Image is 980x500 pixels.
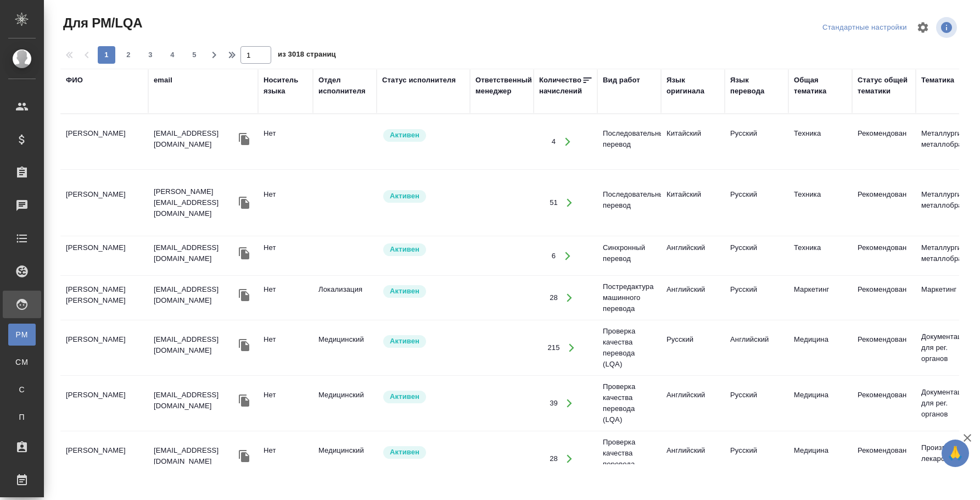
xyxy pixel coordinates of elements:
td: Русский [725,123,788,161]
td: Документация для рег. органов [916,381,979,425]
a: П [8,406,36,428]
td: Медицинский [313,329,377,367]
button: 5 [186,46,203,64]
button: Открыть работы [556,245,579,267]
td: Русский [725,184,788,222]
span: Настроить таблицу [910,14,936,41]
button: 4 [164,46,181,64]
div: Рядовой исполнитель: назначай с учетом рейтинга [382,128,464,143]
td: Синхронный перевод [597,237,661,275]
button: 3 [142,46,159,64]
div: split button [820,19,910,36]
td: Медицина [788,384,852,423]
td: Нет [258,440,313,478]
div: Язык оригинала [667,75,719,97]
td: Металлургия и металлобработка [916,123,979,161]
td: Техника [788,184,852,222]
button: Скопировать [236,448,253,464]
span: из 3018 страниц [278,48,336,64]
td: Локализация [313,279,377,317]
td: [PERSON_NAME] [60,440,148,478]
button: Скопировать [236,392,253,409]
div: Статус исполнителя [382,75,456,86]
div: 6 [552,251,556,262]
div: Рядовой исполнитель: назначай с учетом рейтинга [382,334,464,349]
td: Медицина [788,440,852,478]
button: Открыть работы [558,287,581,309]
div: Рядовой исполнитель: назначай с учетом рейтинга [382,390,464,404]
td: Нет [258,184,313,222]
td: Русский [725,237,788,275]
td: Документация для рег. органов [916,326,979,370]
p: Активен [390,244,419,255]
td: Медицина [788,329,852,367]
div: 4 [552,136,556,147]
p: Активен [390,286,419,297]
div: ФИО [66,75,83,86]
span: Для PM/LQA [60,14,142,32]
div: Рядовой исполнитель: назначай с учетом рейтинга [382,284,464,299]
span: 4 [164,49,181,60]
td: Проверка качества перевода (LQA) [597,320,661,375]
td: Английский [661,384,725,423]
a: CM [8,351,36,373]
button: 🙏 [942,440,969,467]
span: PM [14,329,30,340]
div: Вид работ [603,75,640,86]
span: 🙏 [946,442,965,465]
span: С [14,384,30,395]
div: 215 [547,342,559,353]
button: Открыть работы [561,337,583,359]
td: Английский [661,279,725,317]
td: Нет [258,329,313,367]
td: Нет [258,279,313,317]
p: [PERSON_NAME][EMAIL_ADDRESS][DOMAIN_NAME] [154,186,236,219]
div: 28 [550,292,558,303]
td: [PERSON_NAME] [60,329,148,367]
td: Последовательный перевод [597,184,661,222]
td: Китайский [661,184,725,222]
div: Рядовой исполнитель: назначай с учетом рейтинга [382,242,464,257]
td: Производство лекарственных препаратов [916,437,979,481]
td: Постредактура машинного перевода [597,276,661,320]
td: Рекомендован [852,440,916,478]
div: email [154,75,172,86]
td: [PERSON_NAME] [60,384,148,423]
button: Скопировать [236,337,253,353]
td: Техника [788,237,852,275]
a: PM [8,324,36,346]
td: Русский [661,329,725,367]
td: Русский [725,279,788,317]
td: Металлургия и металлобработка [916,237,979,275]
td: Рекомендован [852,279,916,317]
div: Тематика [921,75,954,86]
p: Активен [390,447,419,458]
td: Нет [258,384,313,423]
a: С [8,379,36,401]
button: Открыть работы [556,131,579,153]
td: Русский [725,384,788,423]
div: Носитель языка [264,75,307,97]
td: Русский [725,440,788,478]
div: Рядовой исполнитель: назначай с учетом рейтинга [382,445,464,460]
td: Английский [661,440,725,478]
span: 3 [142,49,159,60]
span: 2 [120,49,137,60]
td: Медицинский [313,440,377,478]
td: Проверка качества перевода (LQA) [597,376,661,431]
td: [PERSON_NAME] [60,237,148,275]
button: Открыть работы [558,192,581,214]
p: [EMAIL_ADDRESS][DOMAIN_NAME] [154,334,236,356]
div: Отдел исполнителя [318,75,371,97]
div: Общая тематика [794,75,847,97]
td: Техника [788,123,852,161]
button: Открыть работы [558,392,581,415]
p: Активен [390,336,419,347]
p: [EMAIL_ADDRESS][DOMAIN_NAME] [154,242,236,264]
div: 39 [550,398,558,409]
div: Количество начислений [539,75,582,97]
p: [EMAIL_ADDRESS][DOMAIN_NAME] [154,128,236,150]
div: 51 [550,197,558,208]
span: 5 [186,49,203,60]
td: Проверка качества перевода (LQA) [597,431,661,486]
